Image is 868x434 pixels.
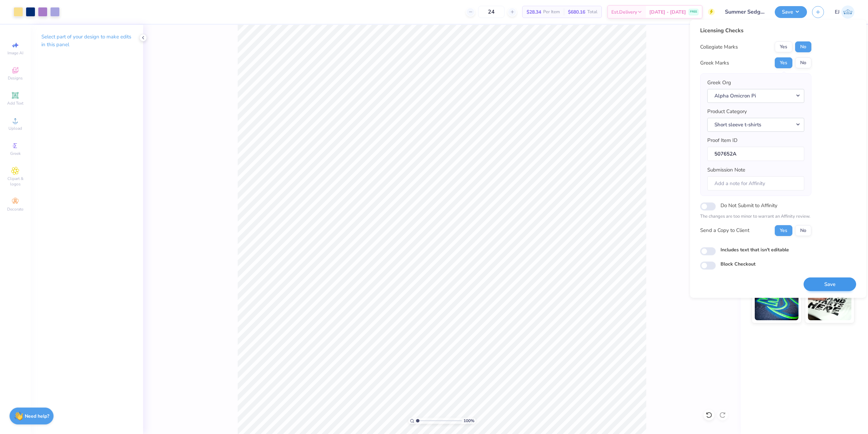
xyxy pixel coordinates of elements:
[707,89,804,103] button: Alpha Omicron Pi
[478,6,505,18] input: – –
[795,57,811,68] button: No
[707,108,747,115] label: Product Category
[7,101,23,106] span: Add Text
[835,8,840,16] span: EJ
[7,206,23,212] span: Decorate
[7,50,23,56] span: Image AI
[707,118,804,132] button: Short sleeve t-shirts
[775,41,792,52] button: Yes
[795,225,811,236] button: No
[721,201,777,210] label: Do Not Submit to Affinity
[835,5,854,19] a: EJ
[700,213,811,220] p: The changes are too minor to warrant an Affinity review.
[700,26,811,35] div: Licensing Checks
[700,227,749,234] div: Send a Copy to Client
[755,286,798,320] img: Glow in the Dark Ink
[3,176,27,187] span: Clipart & logos
[690,10,697,14] span: FREE
[10,151,21,156] span: Greek
[463,418,474,424] span: 100 %
[25,413,49,419] strong: Need help?
[707,79,731,87] label: Greek Org
[543,8,560,16] span: Per Item
[8,126,22,131] span: Upload
[700,59,729,67] div: Greek Marks
[707,137,737,144] label: Proof Item ID
[707,166,745,174] label: Submission Note
[707,176,804,191] input: Add a note for Affinity
[720,5,770,19] input: Untitled Design
[611,8,637,16] span: Est. Delivery
[795,41,811,52] button: No
[41,33,132,49] p: Select part of your design to make edits in this panel
[841,5,854,19] img: Edgardo Jr
[587,8,597,16] span: Total
[700,43,738,51] div: Collegiate Marks
[775,57,792,68] button: Yes
[775,225,792,236] button: Yes
[568,8,585,16] span: $680.16
[775,6,807,18] button: Save
[721,246,789,253] label: Includes text that isn't editable
[804,277,856,291] button: Save
[721,260,755,268] label: Block Checkout
[808,286,852,320] img: Water based Ink
[527,8,541,16] span: $28.34
[649,8,686,16] span: [DATE] - [DATE]
[8,75,23,81] span: Designs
